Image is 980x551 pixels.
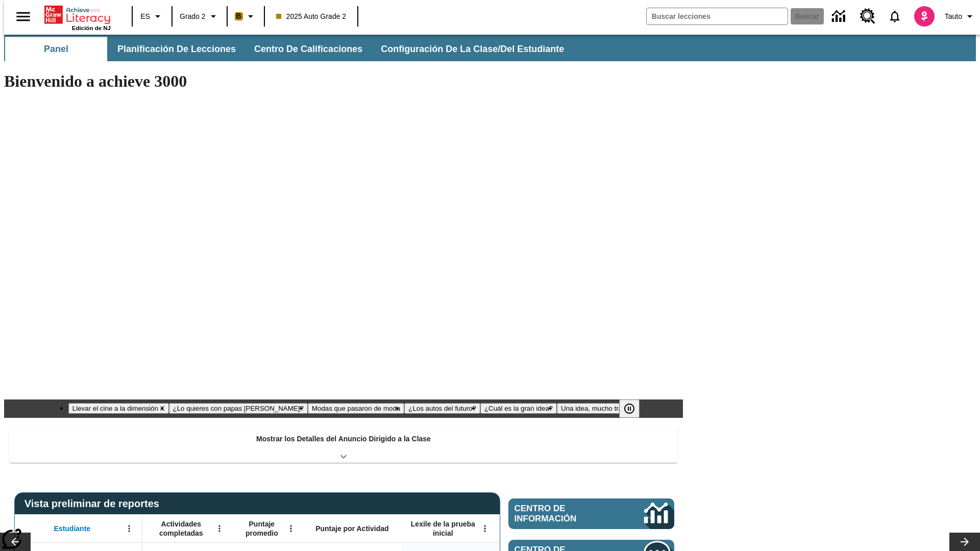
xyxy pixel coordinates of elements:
[480,403,557,414] button: Diapositiva 5 ¿Cuál es la gran idea?
[54,524,91,533] span: Estudiante
[826,3,854,31] a: Centro de información
[619,399,650,418] div: Pausar
[24,498,164,510] span: Vista preliminar de reportes
[854,3,881,30] a: Centro de recursos, Se abrirá en una pestaña nueva.
[477,521,493,536] button: Abrir menú
[212,521,227,536] button: Abrir menú
[945,11,962,22] span: Tauto
[4,37,573,61] div: Subbarra de navegación
[406,519,480,538] span: Lexile de la prueba inicial
[237,519,286,538] span: Puntaje promedio
[315,524,388,533] span: Puntaje por Actividad
[9,428,678,463] div: Mostrar los Detalles del Anuncio Dirigido a la Clase
[256,434,431,444] p: Mostrar los Detalles del Anuncio Dirigido a la Clase
[176,7,224,26] button: Grado: Grado 2, Elige un grado
[308,403,404,414] button: Diapositiva 3 Modas que pasaron de moda
[68,403,169,414] button: Diapositiva 1 Llevar el cine a la dimensión X
[72,25,111,31] span: Edición de NJ
[557,403,639,414] button: Diapositiva 6 Una idea, mucho trabajo
[619,399,640,418] button: Pausar
[914,6,935,27] img: avatar image
[514,504,610,524] span: Centro de información
[508,498,674,529] a: Centro de información
[5,37,107,61] button: Panel
[908,3,941,30] button: Escoja un nuevo avatar
[44,5,111,25] a: Portada
[373,37,572,61] button: Configuración de la clase/del estudiante
[121,521,137,536] button: Abrir menú
[44,4,111,31] div: Portada
[949,533,980,551] button: Carrusel de lecciones, seguir
[180,11,206,22] span: Grado 2
[236,10,241,22] span: B
[169,403,308,414] button: Diapositiva 2 ¿Lo quieres con papas fritas?
[941,7,980,26] button: Perfil/Configuración
[881,3,908,30] a: Notificaciones
[8,2,38,32] button: Abrir el menú lateral
[136,7,168,26] button: Lenguaje: ES, Selecciona un idioma
[140,11,150,22] span: ES
[647,8,788,24] input: Buscar campo
[283,521,299,536] button: Abrir menú
[246,37,371,61] button: Centro de calificaciones
[148,519,215,538] span: Actividades completadas
[109,37,244,61] button: Planificación de lecciones
[404,403,480,414] button: Diapositiva 4 ¿Los autos del futuro?
[231,7,261,26] button: Boost El color de la clase es anaranjado claro. Cambiar el color de la clase.
[4,35,976,61] div: Subbarra de navegación
[276,11,347,22] span: 2025 Auto Grade 2
[4,72,683,91] h1: Bienvenido a achieve 3000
